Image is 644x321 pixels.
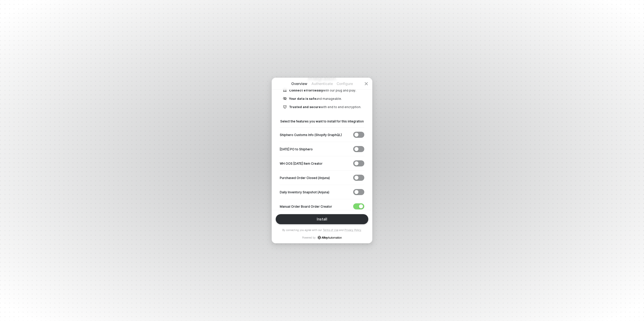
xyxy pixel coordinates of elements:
[280,119,364,123] p: Select the features you want to install for this integration
[283,97,287,101] img: icon
[289,105,361,109] p: with end to end encryption.
[289,88,356,93] p: with our plug and play.
[317,217,327,221] div: Install
[323,228,338,232] a: Terms of Use
[289,97,342,101] p: and manageable.
[283,105,287,109] img: icon
[280,133,342,137] p: Shiphero Customs Info (Shopify GraphQL)
[344,228,361,232] a: Privacy Policy
[288,81,311,86] p: Overview
[289,97,316,101] b: Your data is safe
[333,81,356,86] p: Configure
[280,190,329,194] p: Daily Inventory Snapshot (Anjuna)
[280,147,313,151] p: [DATE] PO to Shiphero
[280,176,330,180] p: Purchased Order Closed (Anjuna)
[289,105,321,109] b: Trusted and secure
[276,214,368,224] button: Install
[364,82,368,86] span: icon-close
[280,204,332,209] p: Manual Order Board Order Creator
[302,236,342,239] p: Powered by
[318,236,342,239] a: icon-success
[289,88,323,92] b: Connect effortlessly
[311,81,333,86] p: Authenticate
[280,161,323,166] p: WH OOS [DATE] Item Creator
[282,228,362,232] p: By connecting you agree with our and .
[283,88,287,93] img: icon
